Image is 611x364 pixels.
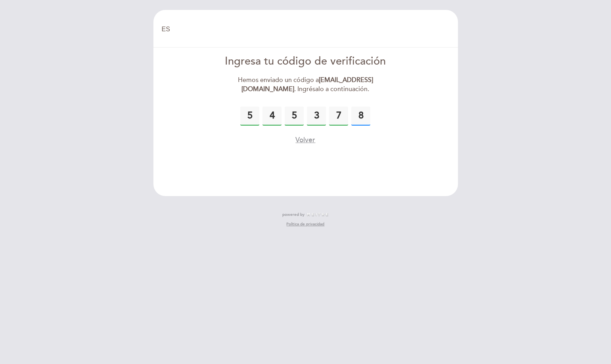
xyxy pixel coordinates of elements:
input: 0 [351,107,370,126]
input: 0 [262,107,282,126]
img: MEITRE [306,213,329,217]
span: powered by [282,212,305,217]
strong: [EMAIL_ADDRESS][DOMAIN_NAME] [241,76,373,93]
a: powered by [282,212,329,217]
input: 0 [307,107,326,126]
input: 0 [329,107,348,126]
input: 0 [285,107,304,126]
button: Volver [295,135,315,145]
input: 0 [240,107,259,126]
div: Ingresa tu código de verificación [215,54,396,69]
div: Hemos enviado un código a . Ingrésalo a continuación. [215,76,396,94]
a: Política de privacidad [286,221,324,227]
